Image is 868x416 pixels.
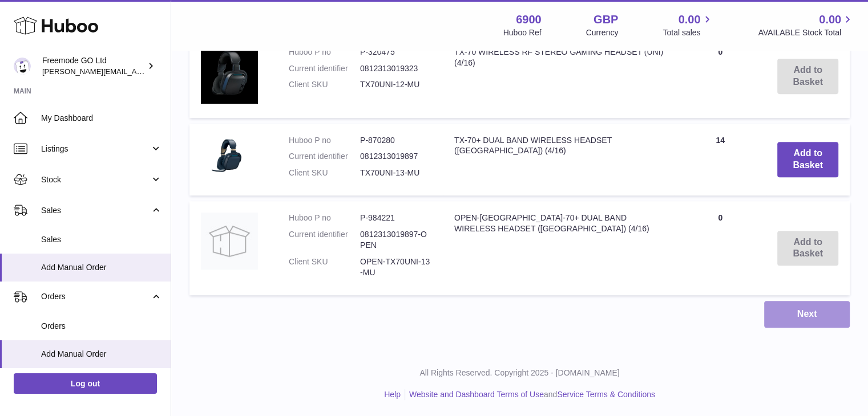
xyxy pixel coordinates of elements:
[663,12,713,38] a: 0.00 Total sales
[41,113,162,124] span: My Dashboard
[41,205,150,216] span: Sales
[360,229,431,251] dd: 0812313019897-OPEN
[360,256,431,278] dd: OPEN-TX70UNI-13-MU
[443,35,675,118] td: TX-70 WIRELESS RF STEREO GAMING HEADSET (UNI) (4/16)
[14,58,31,75] img: lenka.smikniarova@gioteck.com
[180,368,859,378] p: All Rights Reserved. Copyright 2025 - [DOMAIN_NAME]
[14,373,157,394] a: Log out
[764,301,850,328] button: Next
[42,67,229,76] span: [PERSON_NAME][EMAIL_ADDRESS][DOMAIN_NAME]
[41,144,150,154] span: Listings
[443,201,675,295] td: OPEN-[GEOGRAPHIC_DATA]-70+ DUAL BAND WIRELESS HEADSET ([GEOGRAPHIC_DATA]) (4/16)
[819,12,841,27] span: 0.00
[360,168,431,178] dd: TX70UNI-13-MU
[360,79,431,90] dd: TX70UNI-12-MU
[443,124,675,196] td: TX-70+ DUAL BAND WIRELESS HEADSET ([GEOGRAPHIC_DATA]) (4/16)
[289,63,360,74] dt: Current identifier
[42,55,145,77] div: Freemode GO Ltd
[201,213,258,270] img: OPEN-TX-70+ DUAL BAND WIRELESS HEADSET (UNI) (4/16)
[679,12,701,27] span: 0.00
[503,27,542,38] div: Huboo Ref
[594,12,618,27] strong: GBP
[289,213,360,223] dt: Huboo P no
[201,47,258,104] img: TX-70 WIRELESS RF STEREO GAMING HEADSET (UNI) (4/16)
[41,174,150,185] span: Stock
[586,27,619,38] div: Currency
[289,79,360,90] dt: Client SKU
[41,234,162,245] span: Sales
[41,349,162,360] span: Add Manual Order
[409,390,544,399] a: Website and Dashboard Terms of Use
[360,151,431,162] dd: 0812313019897
[516,12,542,27] strong: 6900
[289,135,360,146] dt: Huboo P no
[758,27,854,38] span: AVAILABLE Stock Total
[289,168,360,178] dt: Client SKU
[41,262,162,273] span: Add Manual Order
[675,35,766,118] td: 0
[557,390,655,399] a: Service Terms & Conditions
[201,135,258,178] img: TX-70+ DUAL BAND WIRELESS HEADSET (UNI) (4/16)
[777,142,838,177] button: Add to Basket
[360,63,431,74] dd: 0812313019323
[360,47,431,58] dd: P-320475
[41,291,150,302] span: Orders
[41,321,162,332] span: Orders
[405,389,655,400] li: and
[675,124,766,196] td: 14
[289,47,360,58] dt: Huboo P no
[384,390,401,399] a: Help
[675,201,766,295] td: 0
[360,213,431,223] dd: P-984221
[289,151,360,162] dt: Current identifier
[663,27,713,38] span: Total sales
[289,229,360,251] dt: Current identifier
[289,256,360,278] dt: Client SKU
[758,12,854,38] a: 0.00 AVAILABLE Stock Total
[360,135,431,146] dd: P-870280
